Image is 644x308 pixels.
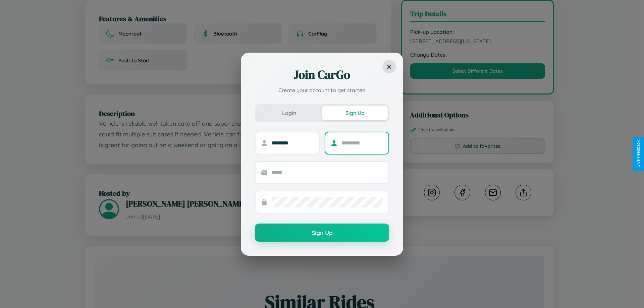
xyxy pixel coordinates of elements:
button: Login [256,106,322,120]
div: Give Feedback [636,140,641,168]
button: Sign Up [255,224,389,242]
h2: Join CarGo [255,67,389,83]
p: Create your account to get started [255,86,389,94]
button: Sign Up [322,106,388,120]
